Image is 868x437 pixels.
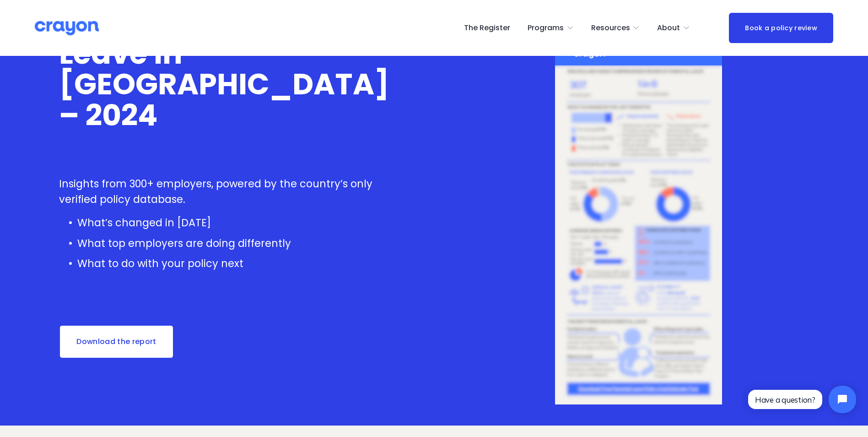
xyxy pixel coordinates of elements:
[740,378,864,421] iframe: Tidio Chat
[591,21,640,35] a: folder dropdown
[77,215,400,231] p: What’s changed in [DATE]
[657,21,690,35] a: folder dropdown
[77,236,400,251] p: What top employers are doing differently
[35,20,99,36] img: Crayon
[59,325,174,359] a: Download the report
[59,7,400,131] h1: The State of Parental Leave in [GEOGRAPHIC_DATA] – 2024
[657,22,680,35] span: About
[77,256,400,272] p: What to do with your policy next
[464,21,510,35] a: The Register
[591,22,630,35] span: Resources
[528,22,564,35] span: Programs
[528,21,574,35] a: folder dropdown
[59,176,400,207] p: Insights from 300+ employers, powered by the country’s only verified policy database.
[729,13,833,43] a: Book a policy review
